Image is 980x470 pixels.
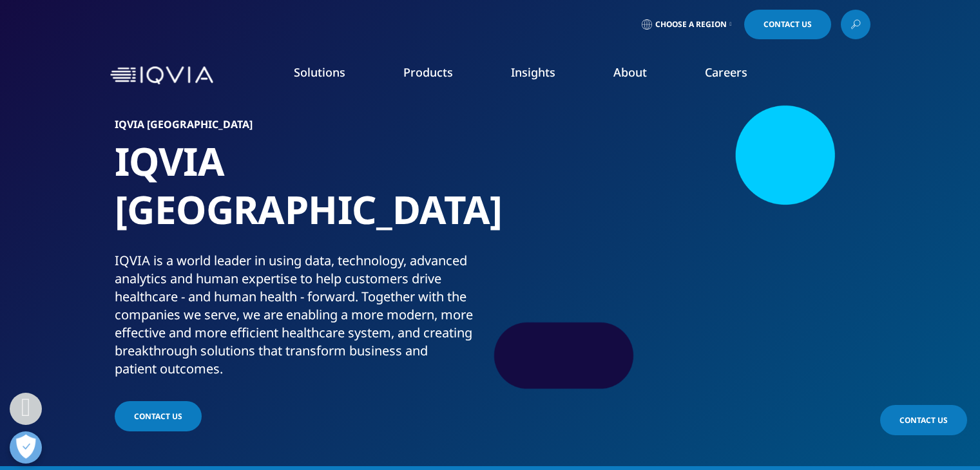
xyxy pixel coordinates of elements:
[115,119,485,137] h6: IQVIA [GEOGRAPHIC_DATA]
[10,431,42,464] button: Open Preferences
[899,415,948,426] span: Contact Us
[521,119,865,377] img: 22_rbuportraitoption.jpg
[218,45,870,106] nav: Primary
[115,137,485,252] h1: IQVIA [GEOGRAPHIC_DATA]
[110,66,213,85] img: IQVIA Healthcare Information Technology and Pharma Clinical Research Company
[613,64,647,80] a: About
[294,64,345,80] a: Solutions
[764,21,812,28] span: Contact Us
[744,10,831,39] a: Contact Us
[511,64,555,80] a: Insights
[880,405,967,435] a: Contact Us
[115,401,202,431] a: CONTACT US
[705,64,747,80] a: Careers
[134,411,182,422] span: CONTACT US
[115,252,485,378] div: IQVIA is a world leader in using data, technology, advanced analytics and human expertise to help...
[655,19,727,30] span: Choose a Region
[403,64,453,80] a: Products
